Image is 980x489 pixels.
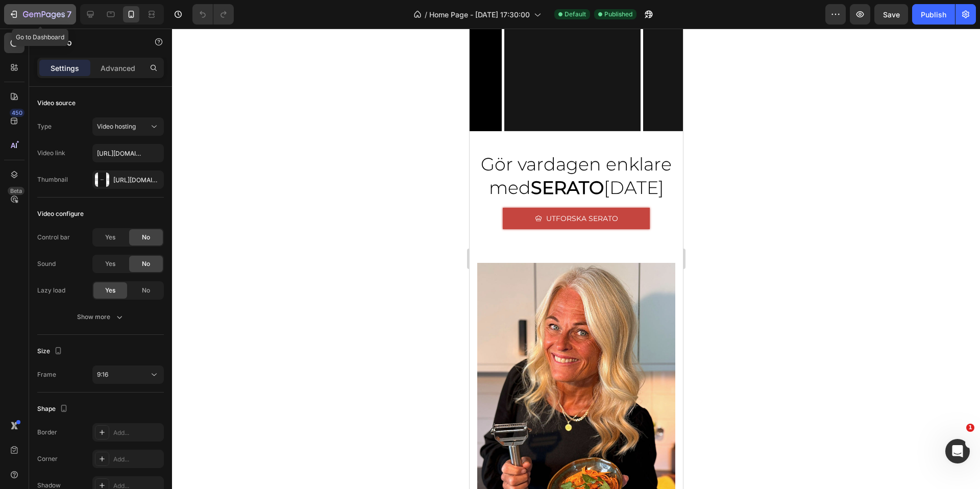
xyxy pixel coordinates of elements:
p: 7 [67,8,71,20]
div: Video configure [37,209,84,218]
button: Video hosting [92,117,164,136]
div: Show more [77,312,125,322]
span: Default [565,10,586,19]
div: Add... [113,455,161,464]
div: Control bar [37,233,70,242]
div: Shape [37,402,70,416]
button: Publish [912,4,955,25]
div: Video link [37,149,65,158]
span: No [142,286,150,295]
span: Yes [105,233,115,242]
div: Beta [8,187,24,195]
span: No [142,259,150,268]
div: Sound [37,259,56,268]
div: Size [37,345,64,358]
span: 1 [966,424,974,432]
span: / [425,9,427,20]
span: Video hosting [97,123,136,130]
p: Settings [51,63,79,74]
div: Video source [37,99,76,108]
iframe: Intercom live chat [945,439,970,463]
span: Published [604,10,632,19]
span: 9:16 [97,371,108,378]
span: No [142,233,150,242]
div: Type [37,122,52,131]
div: Publish [921,9,946,20]
span: Home Page - [DATE] 17:30:00 [429,9,530,20]
button: 9:16 [92,365,164,384]
span: Yes [105,259,115,268]
div: Lazy load [37,286,65,295]
div: Add... [113,428,161,437]
button: Show more [37,308,164,326]
span: Save [883,10,900,19]
div: Thumbnail [37,175,68,184]
p: Video [50,36,136,48]
p: Advanced [101,63,135,74]
input: Insert video url here [92,144,164,162]
button: Save [874,4,908,25]
div: [URL][DOMAIN_NAME] [113,176,161,185]
iframe: Design area [470,29,683,489]
div: 450 [10,109,24,117]
button: 7 [4,4,76,25]
span: Yes [105,286,115,295]
div: Undo/Redo [192,4,234,25]
div: Frame [37,370,56,379]
div: Corner [37,454,58,463]
div: Border [37,428,57,437]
